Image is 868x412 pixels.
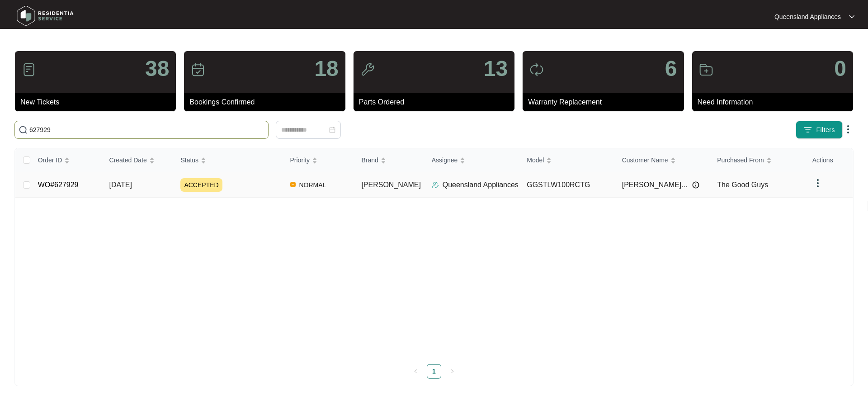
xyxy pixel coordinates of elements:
[296,180,330,190] span: NORMAL
[409,364,423,379] button: left
[427,364,441,379] li: 1
[413,369,419,374] span: left
[805,148,853,172] th: Actions
[449,369,455,374] span: right
[774,12,841,21] p: Queensland Appliances
[361,181,421,189] span: [PERSON_NAME]
[38,181,79,189] a: WO#627929
[699,62,713,77] img: icon
[409,364,423,379] li: Previous Page
[622,180,688,190] span: [PERSON_NAME]...
[354,148,424,172] th: Brand
[191,62,205,77] img: icon
[360,62,375,77] img: icon
[109,155,147,165] span: Created Date
[29,125,264,135] input: Search by Order Id, Assignee Name, Customer Name, Brand and Model
[290,155,310,165] span: Priority
[445,364,459,379] button: right
[519,148,615,172] th: Model
[834,58,846,80] p: 0
[22,62,36,77] img: icon
[519,172,615,198] td: GGSTLW100RCTG
[31,148,102,172] th: Order ID
[173,148,283,172] th: Status
[796,121,843,139] button: filter iconFilters
[109,181,132,189] span: [DATE]
[615,148,710,172] th: Customer Name
[484,58,508,80] p: 13
[717,181,768,189] span: The Good Guys
[19,125,28,134] img: search-icon
[102,148,174,172] th: Created Date
[843,124,854,135] img: dropdown arrow
[14,2,77,29] img: residentia service logo
[665,58,677,80] p: 6
[314,58,338,80] p: 18
[812,178,823,189] img: dropdown arrow
[432,155,458,165] span: Assignee
[528,97,684,108] p: Warranty Replacement
[445,364,459,379] li: Next Page
[698,97,853,108] p: Need Information
[443,180,519,190] p: Queensland Appliances
[427,365,441,378] a: 1
[180,178,222,192] span: ACCEPTED
[622,155,668,165] span: Customer Name
[692,181,699,189] img: Info icon
[717,155,764,165] span: Purchased From
[710,148,805,172] th: Purchased From
[145,58,169,80] p: 38
[20,97,176,108] p: New Tickets
[529,62,544,77] img: icon
[849,14,854,19] img: dropdown arrow
[816,125,835,135] span: Filters
[283,148,354,172] th: Priority
[290,182,296,187] img: Vercel Logo
[527,155,544,165] span: Model
[425,148,520,172] th: Assignee
[180,155,198,165] span: Status
[803,125,812,134] img: filter icon
[359,97,514,108] p: Parts Ordered
[38,155,62,165] span: Order ID
[432,181,439,189] img: Assigner Icon
[189,97,345,108] p: Bookings Confirmed
[361,155,378,165] span: Brand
